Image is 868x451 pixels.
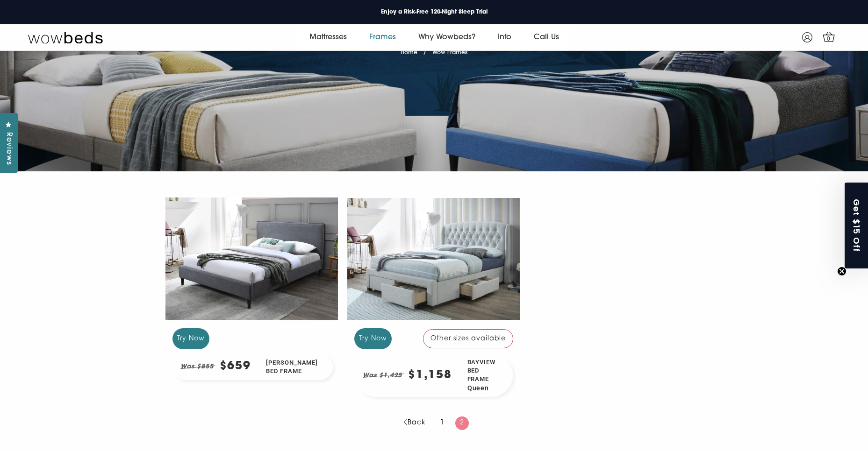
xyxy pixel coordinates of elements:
[165,194,338,388] a: Try Now Was $855 $659 [PERSON_NAME] Bed Frame
[373,6,495,18] a: Enjoy a Risk-Free 120-Night Sleep Trial
[408,370,452,381] div: $1,158
[161,416,708,430] nav: Pagination
[407,24,487,50] a: Why Wowbeds?
[824,35,833,44] span: 0
[467,384,498,393] span: Queen
[432,50,467,56] span: Wow Frames
[298,24,358,50] a: Mattresses
[180,361,215,373] em: Was $855
[837,267,846,276] button: Close teaser
[358,24,407,50] a: Frames
[436,416,449,430] a: Page 1
[354,328,392,349] div: Try Now
[172,328,210,349] div: Try Now
[423,329,514,348] div: Other sizes available
[347,194,520,404] a: Try Now Other sizes available Was $1,425 $1,158 Bayview Bed FrameQueen
[845,183,868,268] div: Get $15 OffClose teaser
[399,416,430,430] a: Previous page
[459,354,513,397] div: Bayview Bed Frame
[523,24,570,50] a: Call Us
[258,354,333,380] div: [PERSON_NAME] Bed Frame
[220,361,251,373] div: $659
[363,370,404,381] em: Was $1,425
[401,50,417,56] a: Home
[2,132,14,165] span: Reviews
[820,28,837,45] a: 0
[28,31,103,44] img: Wow Beds Logo
[487,24,523,50] a: Info
[423,50,426,56] span: /
[455,416,469,430] a: Page 2
[851,199,863,253] span: Get $15 Off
